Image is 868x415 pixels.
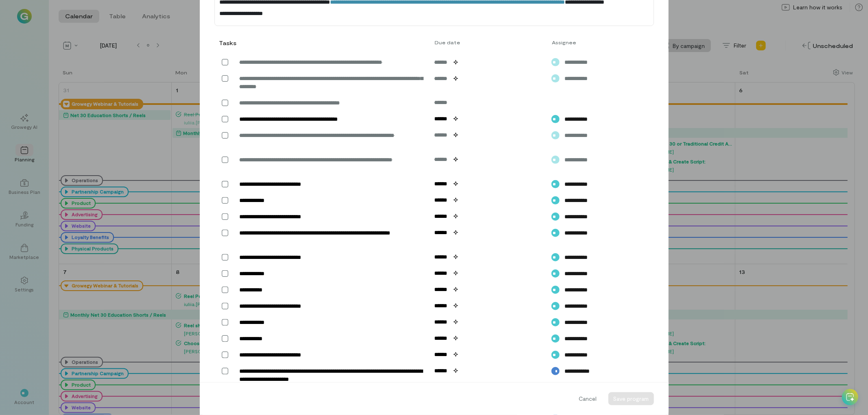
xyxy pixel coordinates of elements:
div: Assignee [547,39,625,46]
div: Tasks [219,39,235,47]
span: Cancel [579,395,597,403]
button: Save program [608,392,654,405]
div: Due date [430,39,547,46]
span: Save program [613,395,649,402]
